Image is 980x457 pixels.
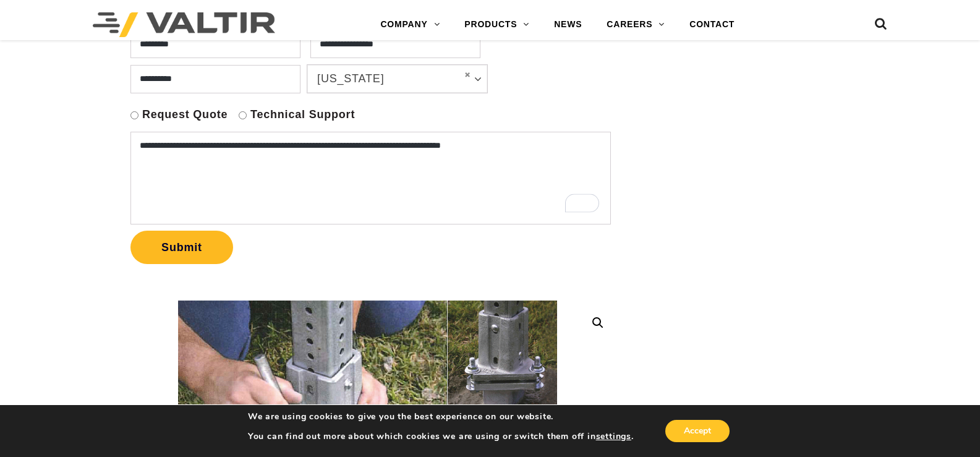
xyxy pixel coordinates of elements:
textarea: To enrich screen reader interactions, please activate Accessibility in Grammarly extension settings [130,132,611,224]
a: COMPANY [368,12,452,37]
button: Submit [130,231,233,264]
a: CONTACT [677,12,747,37]
span: [US_STATE] [317,70,454,87]
a: PRODUCTS [452,12,542,37]
a: CAREERS [594,12,677,37]
img: Valtir [93,12,275,37]
p: We are using cookies to give you the best experience on our website. [248,411,634,422]
a: [US_STATE] [307,65,487,93]
button: Accept [665,420,730,442]
label: Request Quote [142,108,228,122]
p: You can find out more about which cookies we are using or switch them off in . [248,431,634,442]
label: Technical Support [250,108,355,122]
a: NEWS [542,12,594,37]
button: settings [596,431,631,442]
